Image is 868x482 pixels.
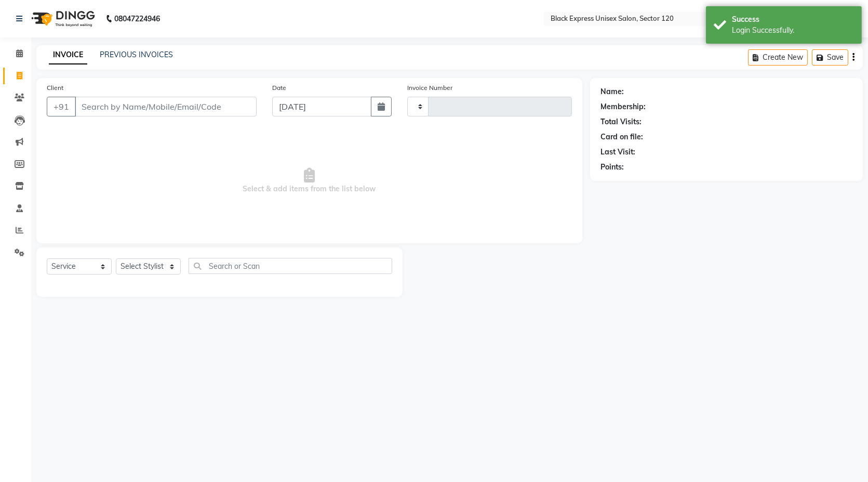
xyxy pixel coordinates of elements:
[75,97,257,116] input: Search by Name/Mobile/Email/Code
[732,14,854,25] div: Success
[49,46,87,64] a: INVOICE
[732,25,854,36] div: Login Successfully.
[600,162,624,173] div: Points:
[600,116,642,127] div: Total Visits:
[47,97,76,116] button: +91
[47,129,572,233] span: Select & add items from the list below
[748,49,808,66] button: Create New
[812,49,848,66] button: Save
[189,258,392,274] input: Search or Scan
[47,83,63,93] label: Client
[272,83,286,93] label: Date
[100,50,173,59] a: PREVIOUS INVOICES
[600,86,624,97] div: Name:
[600,132,643,142] div: Card on file:
[26,4,98,33] img: logo
[600,101,646,112] div: Membership:
[407,83,452,93] label: Invoice Number
[600,147,635,158] div: Last Visit:
[114,4,160,33] b: 08047224946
